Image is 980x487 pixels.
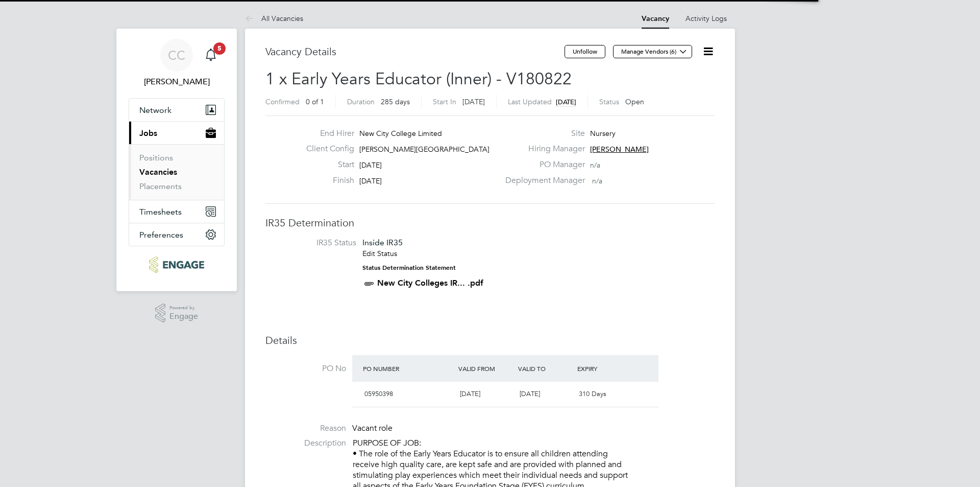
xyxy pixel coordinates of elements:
span: [DATE] [520,389,540,398]
label: Reason [265,423,346,434]
span: 310 Days [579,389,606,398]
span: [DATE] [462,97,485,106]
span: [DATE] [460,389,480,398]
span: 1 x Early Years Educator (Inner) - V180822 [265,69,572,89]
button: Jobs [129,122,224,144]
span: Vacant role [352,423,393,433]
span: Network [139,105,171,115]
label: Hiring Manager [499,144,585,154]
span: [PERSON_NAME][GEOGRAPHIC_DATA] [359,145,489,154]
span: n/a [592,176,602,185]
span: 5 [213,42,226,55]
button: Network [129,99,224,121]
span: Open [625,97,644,106]
div: Jobs [129,144,224,200]
label: Site [499,128,585,139]
span: 0 of 1 [306,97,324,106]
a: 5 [201,39,221,72]
a: Activity Logs [685,14,727,23]
span: [DATE] [359,176,382,185]
span: New City College Limited [359,129,442,138]
a: CC[PERSON_NAME] [129,39,225,88]
button: Unfollow [565,45,605,58]
span: Powered by [169,304,198,312]
h3: Details [265,334,715,347]
span: 05950398 [364,389,393,398]
span: Nursery [590,129,616,138]
span: [DATE] [359,160,382,170]
span: Carol Commin [129,76,225,88]
div: PO Number [360,359,456,378]
h3: Vacancy Details [265,45,565,58]
span: Jobs [139,128,157,138]
span: Inside IR35 [362,238,403,247]
label: Confirmed [265,97,300,106]
a: Positions [139,153,173,163]
a: Placements [139,181,182,191]
span: [DATE] [556,98,576,106]
button: Preferences [129,223,224,246]
a: Go to home page [129,257,225,273]
label: Status [599,97,619,106]
label: Last Updated [508,97,552,106]
label: Description [265,438,346,449]
label: Duration [347,97,375,106]
div: Valid From [456,359,516,378]
div: Expiry [575,359,634,378]
span: Timesheets [139,207,182,217]
a: Vacancy [642,14,669,23]
label: End Hirer [298,128,354,139]
span: Engage [169,312,198,321]
label: Client Config [298,144,354,154]
span: CC [168,49,185,62]
label: Finish [298,175,354,186]
a: Edit Status [362,249,397,258]
strong: Status Determination Statement [362,264,456,271]
a: Vacancies [139,167,177,177]
a: New City Colleges IR... .pdf [377,278,483,288]
label: Start [298,159,354,170]
h3: IR35 Determination [265,216,715,229]
label: Deployment Manager [499,175,585,186]
label: Start In [433,97,456,106]
img: ncclondon-logo-retina.png [149,257,204,273]
label: PO No [265,363,346,374]
label: IR35 Status [276,238,356,248]
nav: Main navigation [116,29,237,291]
span: n/a [590,160,600,170]
a: All Vacancies [245,14,303,23]
label: PO Manager [499,159,585,170]
button: Timesheets [129,200,224,223]
a: Powered byEngage [155,304,199,323]
button: Manage Vendors (6) [613,45,692,58]
div: Valid To [516,359,575,378]
span: 285 days [381,97,410,106]
span: [PERSON_NAME] [590,145,649,154]
span: Preferences [139,230,183,240]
